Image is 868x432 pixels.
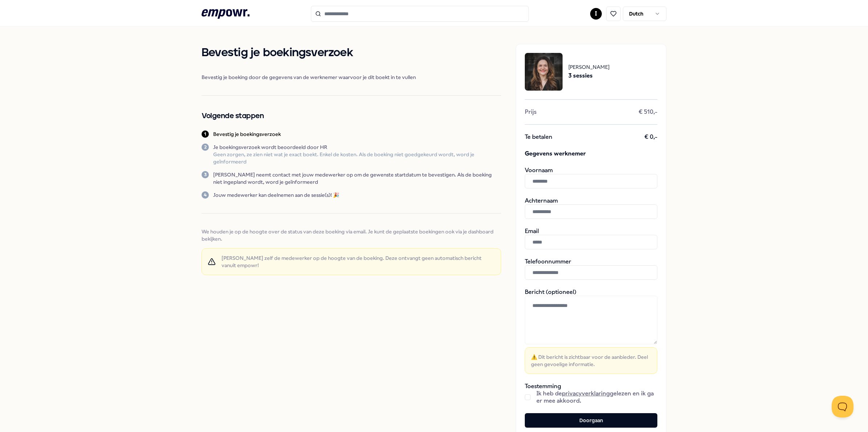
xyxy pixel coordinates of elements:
[213,191,339,199] p: Jouw medewerker kan deelnemen aan de sessie(s)! 🎉
[525,108,536,116] span: Prijs
[525,133,552,141] span: Te betalen
[568,71,609,80] span: 3 sessies
[525,228,657,249] div: Email
[525,53,563,91] img: package image
[222,254,495,269] span: [PERSON_NAME] zelf de medewerker op de hoogte van de boeking. Deze ontvangt geen automatisch beri...
[202,110,501,122] h2: Volgende stappen
[213,130,281,138] p: Bevestig je boekingsverzoek
[213,151,501,165] p: Geen zorgen, ze zien niet wat je exact boekt. Enkel de kosten. Als de boeking niet goedgekeurd wo...
[525,413,657,428] button: Doorgaan
[525,288,657,374] div: Bericht (optioneel)
[525,149,657,158] span: Gegevens werknemer
[525,167,657,188] div: Voornaam
[202,171,209,178] div: 3
[590,8,602,20] button: I
[202,44,501,62] h1: Bevestig je boekingsverzoek
[644,133,657,141] span: € 0,-
[202,228,501,242] span: We houden je op de hoogte over de status van deze boeking via email. Je kunt de geplaatste boekin...
[638,108,657,116] span: € 510,-
[213,171,501,186] p: [PERSON_NAME] neemt contact met jouw medewerker op om de gewenste startdatum te bevestigen. Als d...
[213,144,501,151] p: Je boekingsverzoek wordt beoordeeld door HR
[568,63,609,71] span: [PERSON_NAME]
[311,6,529,22] input: Search for products, categories or subcategories
[525,383,657,404] div: Toestemming
[202,130,209,138] div: 1
[202,74,501,81] span: Bevestig je boeking door de gegevens van de werknemer waarvoor je dit boekt in te vullen
[832,396,853,418] iframe: Help Scout Beacon - Open
[202,144,209,151] div: 2
[562,390,610,397] a: privacyverklaring
[525,197,657,219] div: Achternaam
[531,353,651,368] span: ⚠️ Dit bericht is zichtbaar voor de aanbieder. Deel geen gevoelige informatie.
[536,390,657,404] span: Ik heb de gelezen en ik ga er mee akkoord.
[525,258,657,280] div: Telefoonnummer
[202,191,209,199] div: 4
